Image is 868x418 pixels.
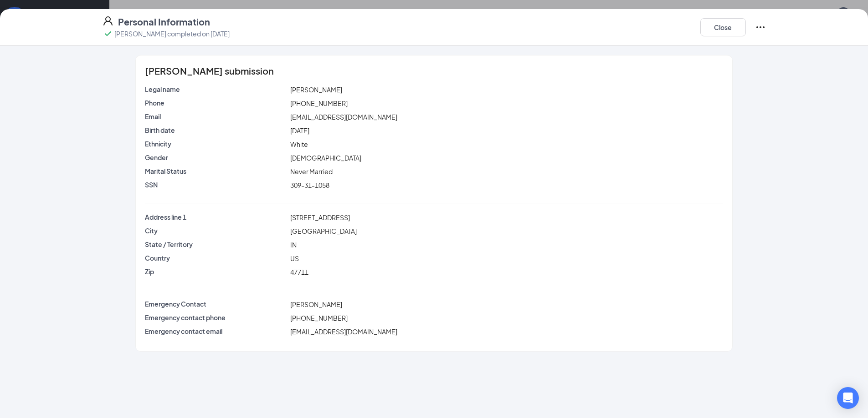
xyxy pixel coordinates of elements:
p: Address line 1 [145,212,287,222]
svg: User [103,15,113,26]
h4: Personal Information [118,15,210,28]
p: City [145,226,287,235]
p: Emergency contact email [145,327,287,336]
span: US [290,254,299,262]
button: Close [700,18,746,36]
span: [DEMOGRAPHIC_DATA] [290,154,361,162]
p: Marital Status [145,166,287,176]
span: [PERSON_NAME] [290,86,342,94]
span: [STREET_ADDRESS] [290,213,350,222]
p: Country [145,253,287,262]
span: [PHONE_NUMBER] [290,314,348,322]
p: Legal name [145,85,287,94]
div: Open Intercom Messenger [837,387,859,409]
svg: Ellipses [755,22,766,33]
span: Never Married [290,167,333,176]
span: [PERSON_NAME] [290,300,342,308]
p: Birth date [145,126,287,135]
svg: Checkmark [103,28,113,39]
span: IN [290,241,297,249]
span: [PERSON_NAME] submission [145,66,274,76]
p: Emergency Contact [145,299,287,308]
span: [DATE] [290,126,309,135]
span: [EMAIL_ADDRESS][DOMAIN_NAME] [290,327,397,336]
p: SSN [145,180,287,189]
p: Emergency contact phone [145,313,287,322]
span: [PHONE_NUMBER] [290,99,348,107]
span: [EMAIL_ADDRESS][DOMAIN_NAME] [290,113,397,121]
p: Email [145,112,287,121]
p: [PERSON_NAME] completed on [DATE] [114,29,230,38]
p: Zip [145,267,287,276]
p: Ethnicity [145,139,287,148]
span: [GEOGRAPHIC_DATA] [290,227,357,235]
span: 47711 [290,268,308,276]
p: Phone [145,98,287,107]
p: Gender [145,153,287,162]
span: 309-31-1058 [290,181,329,189]
p: State / Territory [145,240,287,249]
span: White [290,140,308,148]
